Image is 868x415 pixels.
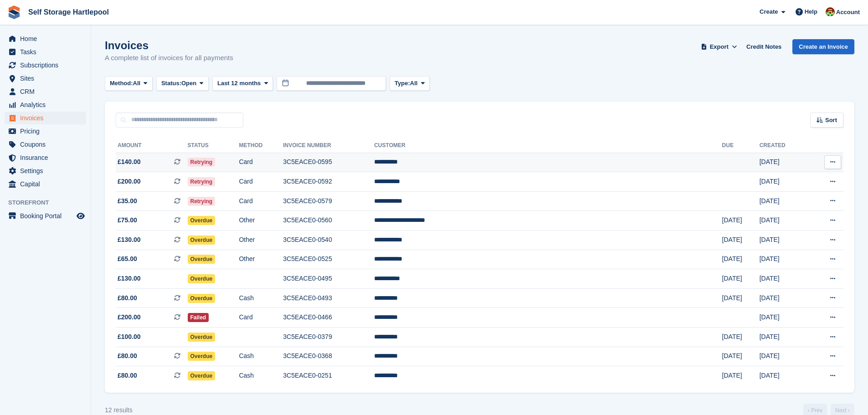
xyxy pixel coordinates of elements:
span: Help [805,7,817,16]
span: £200.00 [118,313,141,322]
a: Self Storage Hartlepool [25,5,113,20]
th: Method [239,138,283,153]
p: A complete list of invoices for all payments [105,53,233,63]
span: Overdue [188,371,216,380]
td: [DATE] [722,288,760,308]
span: Overdue [188,236,216,245]
span: Overdue [188,352,216,361]
span: Create [760,7,778,16]
td: Card [239,172,283,192]
td: 3C5EACE0-0595 [283,153,374,172]
span: £80.00 [118,371,137,380]
img: stora-icon-8386f47178a22dfd0bd8f6a31ec36ba5ce8667c1dd55bd0f319d3a0aa187defe.svg [7,5,21,19]
th: Status [188,138,239,153]
span: Retrying [188,158,216,167]
img: Woods Removals [826,7,835,16]
td: Other [239,250,283,269]
td: Card [239,308,283,328]
span: Home [20,32,75,45]
button: Type: All [390,76,430,91]
span: £130.00 [118,235,141,245]
span: Overdue [188,333,216,342]
td: Other [239,211,283,231]
td: 3C5EACE0-0495 [283,269,374,289]
span: Open [181,79,196,88]
span: Overdue [188,216,216,225]
span: Retrying [188,197,216,206]
a: menu [5,125,86,138]
td: [DATE] [760,211,808,231]
button: Export [699,39,739,54]
span: Tasks [20,46,75,58]
td: [DATE] [760,153,808,172]
span: Insurance [20,151,75,164]
span: Analytics [20,98,75,111]
span: Overdue [188,294,216,303]
span: Method: [110,79,133,88]
td: [DATE] [722,366,760,385]
span: CRM [20,85,75,98]
a: menu [5,151,86,164]
a: menu [5,138,86,151]
a: menu [5,112,86,124]
td: 3C5EACE0-0592 [283,172,374,192]
span: All [133,79,141,88]
td: [DATE] [760,172,808,192]
a: menu [5,98,86,111]
span: Overdue [188,274,216,283]
span: Invoices [20,112,75,124]
td: Card [239,153,283,172]
a: menu [5,59,86,72]
td: [DATE] [760,308,808,328]
td: [DATE] [760,366,808,385]
td: Other [239,231,283,250]
th: Created [760,138,808,153]
span: £100.00 [118,332,141,342]
td: 3C5EACE0-0493 [283,288,374,308]
a: menu [5,164,86,177]
td: Cash [239,366,283,385]
th: Invoice Number [283,138,374,153]
a: menu [5,178,86,190]
span: £130.00 [118,274,141,283]
td: Cash [239,347,283,366]
div: 12 results [105,405,133,415]
span: £80.00 [118,351,137,361]
span: £80.00 [118,293,137,303]
td: 3C5EACE0-0560 [283,211,374,231]
td: [DATE] [722,269,760,289]
td: 3C5EACE0-0579 [283,191,374,211]
td: [DATE] [722,328,760,347]
button: Method: All [105,76,153,91]
span: £65.00 [118,254,137,264]
td: 3C5EACE0-0466 [283,308,374,328]
th: Amount [116,138,188,153]
td: [DATE] [722,250,760,269]
span: Export [710,42,729,51]
td: [DATE] [760,231,808,250]
span: Last 12 months [217,79,261,88]
span: Sites [20,72,75,85]
span: Overdue [188,255,216,264]
span: Storefront [8,198,91,207]
td: Card [239,191,283,211]
a: Preview store [75,210,86,221]
td: 3C5EACE0-0525 [283,250,374,269]
button: Last 12 months [212,76,273,91]
span: Capital [20,178,75,190]
td: [DATE] [722,231,760,250]
a: menu [5,85,86,98]
span: All [410,79,418,88]
span: £75.00 [118,215,137,225]
td: [DATE] [760,269,808,289]
td: 3C5EACE0-0368 [283,347,374,366]
span: Failed [188,313,209,322]
td: 3C5EACE0-0540 [283,231,374,250]
span: £35.00 [118,196,137,206]
td: [DATE] [760,347,808,366]
a: menu [5,72,86,85]
span: £140.00 [118,157,141,167]
span: £200.00 [118,177,141,186]
span: Booking Portal [20,210,75,222]
span: Coupons [20,138,75,151]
